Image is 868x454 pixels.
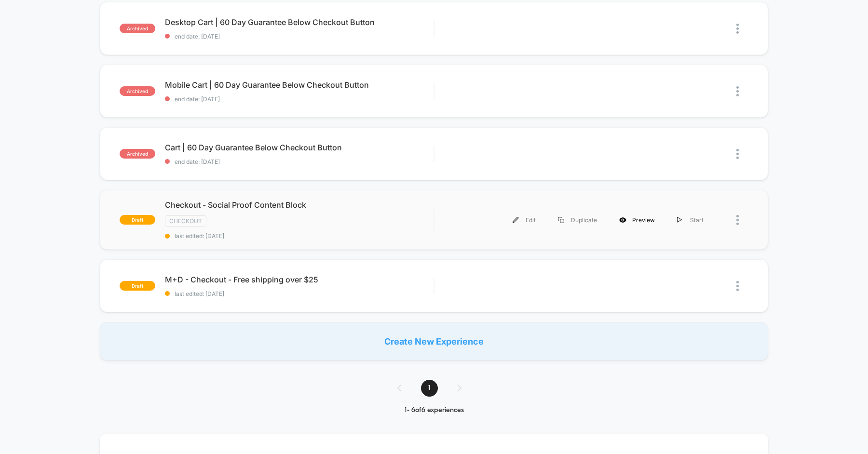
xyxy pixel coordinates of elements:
[502,209,547,231] div: Edit
[165,33,434,40] span: end date: [DATE]
[120,215,155,225] span: draft
[608,209,666,231] div: Preview
[165,232,434,240] span: last edited: [DATE]
[165,158,434,165] span: end date: [DATE]
[120,281,155,291] span: draft
[165,95,434,103] span: end date: [DATE]
[100,322,768,361] div: Create New Experience
[513,217,519,223] img: menu
[421,380,438,397] span: 1
[736,149,739,159] img: close
[736,86,739,96] img: close
[165,290,434,297] span: last edited: [DATE]
[165,17,434,27] span: Desktop Cart | 60 Day Guarantee Below Checkout Button
[120,149,155,159] span: archived
[558,217,564,223] img: menu
[547,209,608,231] div: Duplicate
[120,86,155,96] span: archived
[666,209,715,231] div: Start
[165,215,206,227] span: CHECKOUT
[388,406,481,414] div: 1 - 6 of 6 experiences
[165,200,434,210] span: Checkout - Social Proof Content Block
[736,281,739,291] img: close
[120,24,155,33] span: archived
[736,215,739,225] img: close
[165,275,434,284] span: M+D - Checkout - Free shipping over $25
[165,80,434,90] span: Mobile Cart | 60 Day Guarantee Below Checkout Button
[736,24,739,34] img: close
[165,143,434,152] span: Cart | 60 Day Guarantee Below Checkout Button
[677,217,682,223] img: menu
